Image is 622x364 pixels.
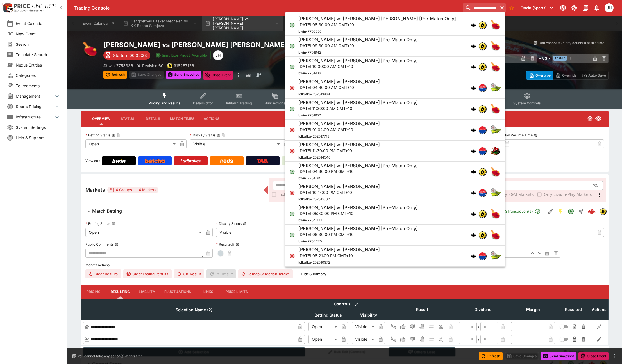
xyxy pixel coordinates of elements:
span: New Event [16,31,60,37]
button: Play Resume Time [534,133,538,137]
span: bwin-7754333 [298,218,322,222]
svg: Open [289,22,295,28]
h6: [PERSON_NAME] vs [PERSON_NAME] [Pre-Match Only] [298,226,418,232]
div: cerberus [471,64,476,70]
button: Select Tenant [517,3,557,12]
span: Only Live/In-Play Markets [544,191,592,197]
button: Open [566,206,576,216]
a: Cerberus [282,156,315,165]
img: tennis.png [490,82,501,93]
a: 32a4320e-4e18-473c-b115-04ccbbb3b22a [586,206,597,217]
span: bwin-7751952 [298,113,321,117]
button: Clear Losing Results [123,269,172,278]
button: HideSummary [298,269,330,278]
button: Refresh [479,352,503,360]
img: logo-cerberus.svg [471,106,476,112]
button: Void [417,335,426,344]
span: bwin-7754319 [298,176,321,180]
div: bwin [478,168,486,176]
div: lclkafka [478,189,486,197]
div: cerberus [471,232,476,238]
img: table_tennis.png [490,40,501,52]
img: Betcha [145,159,165,163]
div: lclkafka [478,84,486,92]
svg: Closed [289,127,295,133]
img: lclkafka.png [479,252,486,260]
p: [DATE] 09:30:00 AM GMT+10 [298,43,418,49]
p: [DATE] 10:14:00 PM GMT+10 [298,189,380,195]
div: bwin [478,105,486,113]
div: cerberus [471,22,476,28]
p: Display Status [216,221,242,226]
img: logo-cerberus.svg [471,190,476,196]
img: bwin.png [167,63,172,68]
button: [PERSON_NAME] vs [PERSON_NAME] [PERSON_NAME] [202,16,283,31]
img: bwin.png [479,21,486,29]
img: bwin.png [479,42,486,50]
img: Neds [220,159,233,163]
th: Dividend [457,299,509,320]
h6: [PERSON_NAME] vs [PERSON_NAME] [Pre-Match Only] [298,58,418,64]
svg: More [596,191,603,198]
img: TabNZ [257,159,269,163]
div: Jordan Hughes [213,50,223,60]
span: Event Calendar [16,20,60,26]
button: SGM Enabled [556,206,566,216]
p: Override [562,72,576,78]
img: logo-cerberus.svg [471,148,476,154]
span: Visibility [354,312,383,319]
div: cerberus [471,85,476,91]
p: [DATE] 04:30:00 PM GMT+10 [298,168,418,174]
span: Selection Name (2) [169,306,219,313]
p: You cannot take any action(s) at this time. [78,354,144,359]
span: Only SGM Markets [499,191,534,197]
span: Nexus Entities [16,62,60,68]
img: Bwin [112,159,126,163]
div: lclkafka [478,147,486,155]
h6: [PERSON_NAME] vs [PERSON_NAME] [298,247,380,253]
div: bwin [478,210,486,218]
button: Liability [134,285,160,299]
p: Public Comments [85,242,113,247]
svg: Closed [289,148,295,154]
button: Actions [199,112,224,125]
span: Tournaments [16,83,60,89]
button: Lose [408,322,417,331]
img: logo-cerberus.svg [471,85,476,91]
img: logo-cerberus.svg [471,22,476,28]
p: You cannot take any action(s) at this time. [539,40,605,45]
div: cerberus [471,253,476,259]
span: lclkafka-252514540 [298,155,331,159]
button: Straight [576,206,586,216]
img: tennis.png [490,124,501,136]
svg: Open [289,64,295,70]
span: bwin-7753336 [298,29,321,33]
button: Others Lose [389,347,455,356]
p: [DATE] 11:30:00 PM GMT+10 [298,148,380,154]
button: Fluctuations [160,285,196,299]
button: Betting Status [112,222,115,226]
button: Eliminated In Play [437,322,446,331]
span: Search [16,41,60,47]
img: logo-cerberus.svg [471,253,476,259]
button: Match Times [165,112,199,125]
svg: Closed [289,190,295,196]
img: table_tennis.png [490,19,501,31]
img: table_tennis.png [81,40,99,58]
span: lclkafka-252513864 [298,92,330,96]
span: bwin-7754270 [298,239,322,243]
img: logo-cerberus.svg [471,43,476,49]
h6: [PERSON_NAME] vs [PERSON_NAME] [Pre-Match Only] [298,163,418,169]
button: Override [553,71,579,80]
span: bwin-7751942 [298,50,321,54]
button: Event Calendar [79,16,119,31]
button: Clear Results [85,269,121,278]
button: Send Snapshot [166,71,201,79]
img: logo-cerberus.svg [471,169,476,175]
p: Overtype [535,72,551,78]
svg: Open [289,211,295,217]
button: Details [140,112,165,125]
img: logo-cerberus.svg [471,232,476,238]
img: PriceKinetics Logo [2,2,13,13]
div: / [478,336,479,342]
